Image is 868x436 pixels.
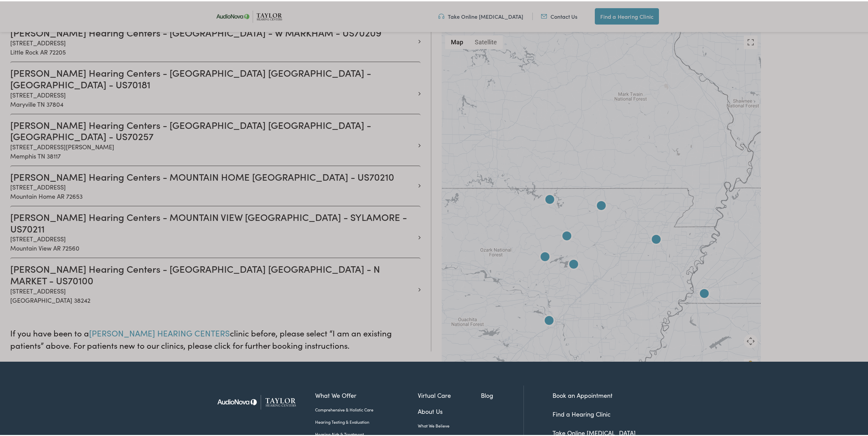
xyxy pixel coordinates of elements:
[418,389,481,399] a: Virtual Care
[553,427,636,436] a: Take Online [MEDICAL_DATA]
[211,384,305,417] img: Taylor Hearing Centers
[315,389,418,399] a: What We Offer
[553,408,610,417] a: Find a Hearing Clinic
[553,390,613,398] a: Book an Appointment
[481,389,524,399] a: Blog
[315,405,418,411] a: Comprehensive & Holistic Care
[315,430,418,436] a: Hearing Aids & Treatment
[315,418,418,424] a: Hearing Testing & Evaluation
[418,405,481,415] a: About Us
[418,421,481,427] a: What We Believe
